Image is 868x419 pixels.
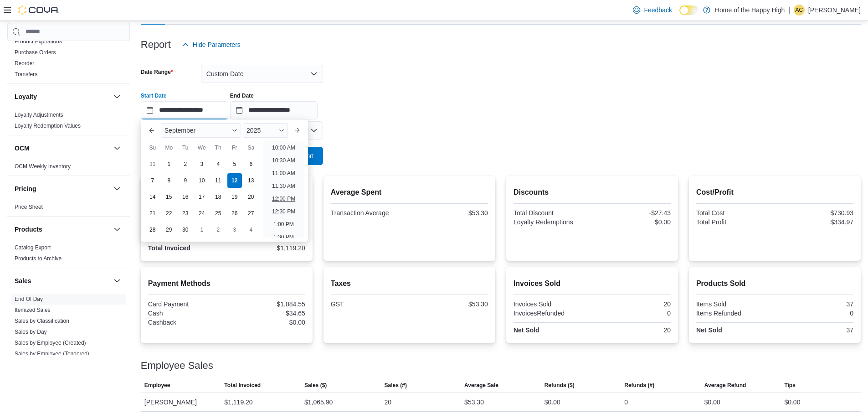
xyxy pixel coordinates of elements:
label: End Date [230,92,254,99]
div: $334.97 [776,218,853,226]
div: Items Sold [696,300,773,308]
button: Loyalty [112,91,123,102]
div: day-22 [162,206,176,221]
div: day-21 [145,206,160,221]
div: Total Discount [514,209,591,217]
span: Sales by Employee (Tendered) [15,350,89,357]
button: Products [15,225,110,234]
label: Date Range [141,68,173,76]
div: day-18 [211,190,226,204]
li: 1:00 PM [270,219,298,230]
h3: Loyalty [15,92,37,101]
div: day-19 [227,190,242,204]
div: day-1 [162,157,176,171]
span: Employee [144,382,170,389]
a: Loyalty Adjustments [15,112,63,118]
div: day-3 [227,222,242,237]
li: 11:30 AM [268,181,299,191]
div: 37 [776,300,853,308]
div: $730.93 [776,209,853,217]
div: Transaction Average [331,209,408,217]
div: Th [211,140,226,155]
h3: Report [141,39,171,50]
span: Refunds (#) [624,382,654,389]
div: 20 [594,326,671,334]
span: OCM Weekly Inventory [15,163,71,170]
a: Loyalty Redemption Values [15,123,81,129]
span: Catalog Export [15,244,51,251]
span: Feedback [644,5,672,15]
a: Feedback [629,1,675,19]
div: 0 [594,310,671,317]
div: day-30 [178,222,193,237]
div: $53.30 [464,397,484,408]
div: day-27 [244,206,258,221]
span: Itemized Sales [15,306,51,314]
div: day-3 [195,157,209,171]
span: 2025 [247,127,261,134]
div: InvoicesRefunded [514,310,591,317]
div: September, 2025 [144,156,259,238]
button: Loyalty [15,92,110,101]
div: day-12 [227,173,242,188]
span: Sales ($) [304,382,327,389]
span: Total Invoiced [224,382,261,389]
div: Loyalty Redemptions [514,218,591,226]
span: Loyalty Redemption Values [15,122,81,129]
div: Total Profit [696,218,773,226]
div: $53.30 [411,300,488,308]
div: $0.00 [544,397,560,408]
a: OCM Weekly Inventory [15,163,71,170]
span: Tips [784,382,795,389]
li: 12:30 PM [268,206,299,217]
input: Press the down key to open a popover containing a calendar. [230,101,318,119]
div: day-17 [195,190,209,204]
div: 20 [385,397,392,408]
div: day-25 [211,206,226,221]
li: 11:00 AM [268,168,299,179]
div: [PERSON_NAME] [141,393,221,411]
h3: OCM [15,144,30,153]
div: GST [331,300,408,308]
div: Allan Cawthorne [794,5,805,16]
div: day-29 [162,222,176,237]
div: Button. Open the month selector. September is currently selected. [161,123,241,138]
span: Refunds ($) [544,382,575,389]
div: $34.65 [228,310,305,317]
span: Price Sheet [15,203,43,211]
h2: Cost/Profit [696,187,853,198]
span: Sales (#) [385,382,407,389]
span: September [164,127,195,134]
strong: Net Sold [696,326,722,334]
div: day-16 [178,190,193,204]
span: Products to Archive [15,255,62,262]
div: day-11 [211,173,226,188]
div: $1,065.90 [304,397,333,408]
a: End Of Day [15,296,43,302]
h3: Products [15,225,42,234]
div: Fr [227,140,242,155]
div: Mo [162,140,176,155]
button: Pricing [15,184,110,193]
button: OCM [112,143,123,154]
span: Reorder [15,60,34,67]
h2: Products Sold [696,278,853,289]
div: $0.00 [228,319,305,326]
li: 1:30 PM [270,232,298,243]
div: day-26 [227,206,242,221]
a: Products to Archive [15,255,62,262]
div: day-15 [162,190,176,204]
p: Home of the Happy High [715,5,785,16]
div: day-14 [145,190,160,204]
h2: Invoices Sold [514,278,671,289]
div: day-10 [195,173,209,188]
div: day-2 [211,222,226,237]
p: [PERSON_NAME] [808,5,861,16]
div: -$27.43 [594,209,671,217]
span: Hide Parameters [193,40,241,49]
a: Sales by Employee (Created) [15,340,86,346]
div: $0.00 [594,218,671,226]
span: Loyalty Adjustments [15,111,63,119]
span: Sales by Employee (Created) [15,339,86,347]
